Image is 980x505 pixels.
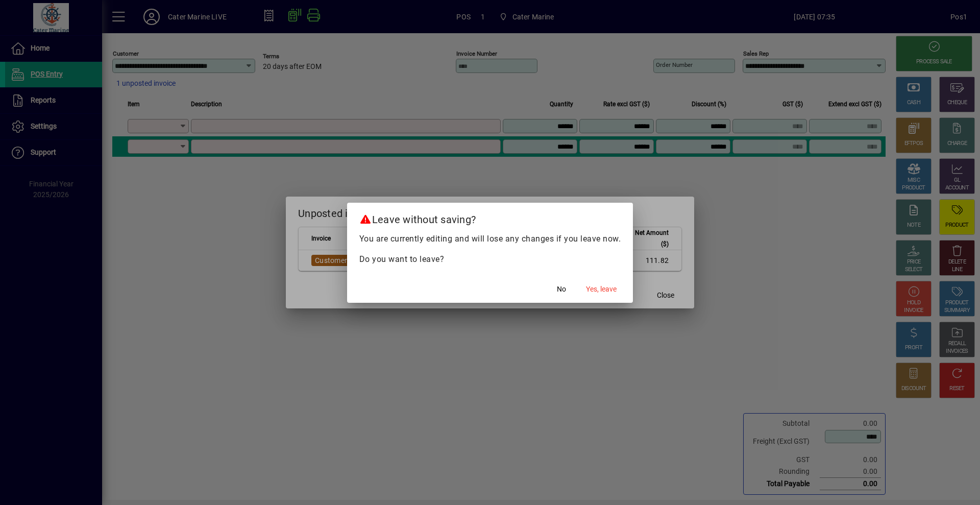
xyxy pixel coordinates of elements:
[359,253,621,266] p: Do you want to leave?
[545,280,578,299] button: No
[347,203,633,232] h2: Leave without saving?
[586,284,617,295] span: Yes, leave
[582,280,621,299] button: Yes, leave
[359,233,621,245] p: You are currently editing and will lose any changes if you leave now.
[557,284,566,295] span: No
